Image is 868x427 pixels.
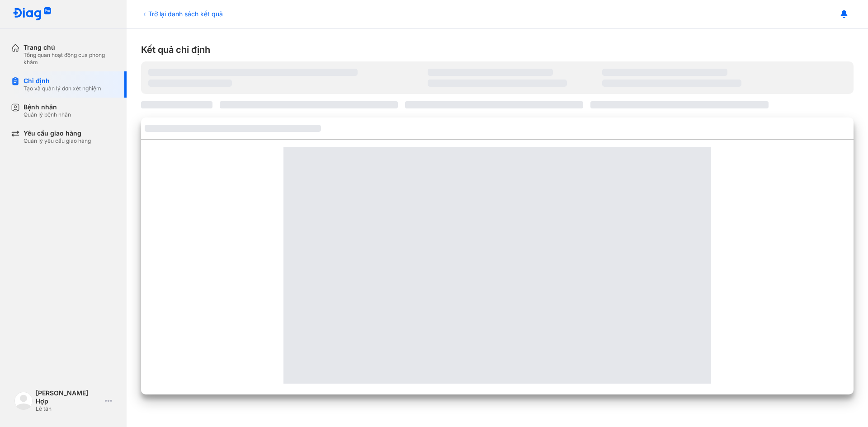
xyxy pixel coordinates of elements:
[24,77,101,85] div: Chỉ định
[36,389,101,405] div: [PERSON_NAME] Hợp
[141,9,223,19] div: Trở lại danh sách kết quả
[13,7,52,21] img: logo
[14,392,33,410] img: logo
[24,111,71,118] div: Quản lý bệnh nhân
[24,43,116,52] div: Trang chủ
[36,405,101,413] div: Lễ tân
[24,137,91,145] div: Quản lý yêu cầu giao hàng
[24,52,116,66] div: Tổng quan hoạt động của phòng khám
[24,103,71,111] div: Bệnh nhân
[141,43,854,56] div: Kết quả chỉ định
[24,85,101,92] div: Tạo và quản lý đơn xét nghiệm
[24,129,91,137] div: Yêu cầu giao hàng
